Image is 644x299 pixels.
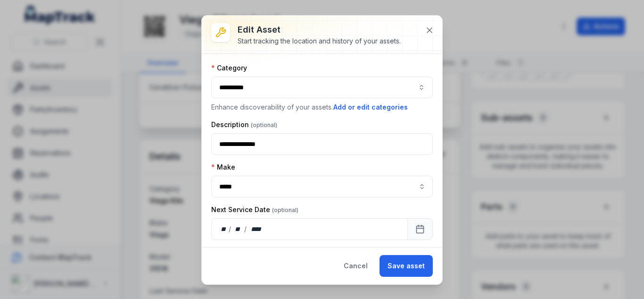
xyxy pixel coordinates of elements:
label: Make [211,162,235,172]
label: Description [211,120,277,129]
button: Cancel [336,255,376,277]
div: year, [248,224,265,234]
div: / [229,224,232,234]
div: month, [232,224,245,234]
input: asset-edit:cf[9e2fc107-2520-4a87-af5f-f70990c66785]-label [211,176,433,197]
button: Add or edit categories [333,102,408,112]
h3: Edit asset [238,23,401,36]
label: Next Service Date [211,205,298,214]
div: Start tracking the location and history of your assets. [238,36,401,46]
div: day, [219,224,229,234]
p: Enhance discoverability of your assets. [211,102,433,112]
button: Calendar [407,218,433,240]
button: Save asset [380,255,433,277]
div: / [244,224,248,234]
label: Category [211,63,247,73]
